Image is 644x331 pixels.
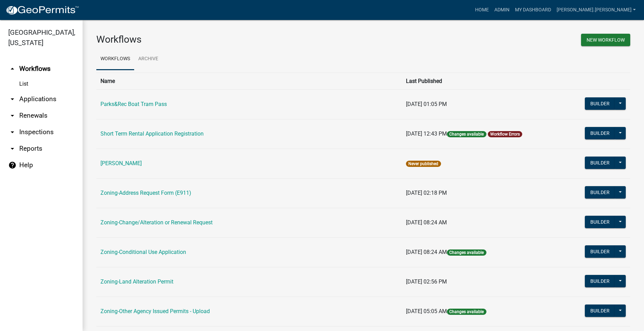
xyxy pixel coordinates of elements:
[554,3,638,17] a: [PERSON_NAME].[PERSON_NAME]
[585,186,615,199] button: Builder
[585,157,615,169] button: Builder
[100,308,210,314] a: Zoning-Other Agency Issued Permits - Upload
[406,190,447,196] span: [DATE] 02:18 PM
[585,97,615,110] button: Builder
[100,190,191,196] a: Zoning-Address Request Form (E911)
[96,48,134,70] a: Workflows
[100,278,173,285] a: Zoning-Land Alteration Permit
[8,65,17,73] i: arrow_drop_up
[585,127,615,139] button: Builder
[406,161,441,167] span: Never published
[402,73,565,89] th: Last Published
[406,101,447,107] span: [DATE] 01:05 PM
[585,216,615,228] button: Builder
[585,245,615,258] button: Builder
[8,161,17,169] i: help
[96,34,358,45] h3: Workflows
[447,309,486,315] span: Changes available
[100,101,167,107] a: Parks&Rec Boat Tram Pass
[100,130,204,137] a: Short Term Rental Application Registration
[100,249,186,255] a: Zoning-Conditional Use Application
[100,160,142,167] a: [PERSON_NAME]
[134,48,162,70] a: Archive
[8,111,17,120] i: arrow_drop_down
[581,34,630,46] button: New Workflow
[585,305,615,317] button: Builder
[406,249,447,255] span: [DATE] 08:24 AM
[492,3,512,17] a: Admin
[447,249,486,256] span: Changes available
[406,130,447,137] span: [DATE] 12:43 PM
[8,128,17,136] i: arrow_drop_down
[406,308,447,314] span: [DATE] 05:05 AM
[100,219,213,226] a: Zoning-Change/Alteration or Renewal Request
[447,131,486,137] span: Changes available
[585,275,615,287] button: Builder
[96,73,402,89] th: Name
[406,219,447,226] span: [DATE] 08:24 AM
[512,3,554,17] a: My Dashboard
[490,132,520,137] a: Workflow Errors
[472,3,492,17] a: Home
[8,145,17,153] i: arrow_drop_down
[406,278,447,285] span: [DATE] 02:56 PM
[8,95,17,103] i: arrow_drop_down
